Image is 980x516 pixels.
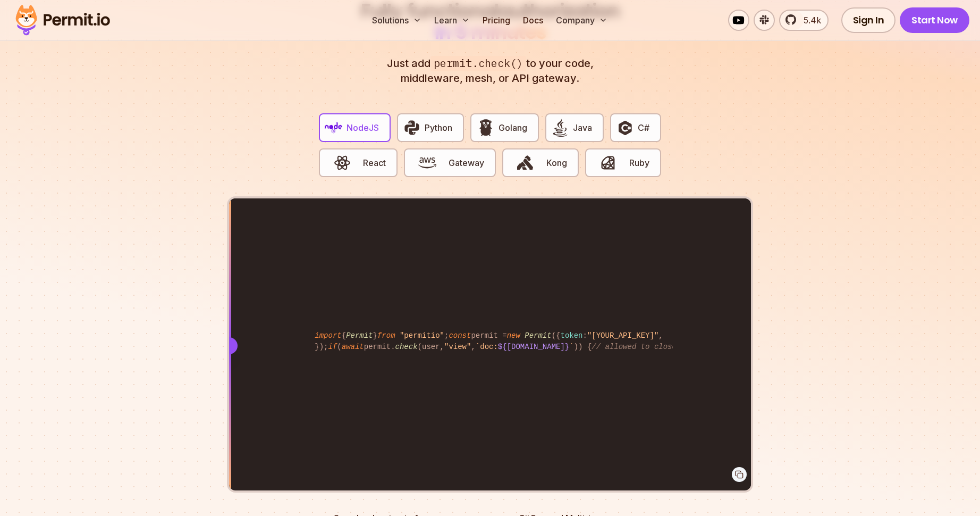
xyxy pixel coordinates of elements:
span: "permitio" [400,331,444,340]
span: check [395,343,418,351]
span: Gateway [449,156,484,169]
a: Pricing [478,10,514,31]
span: Golang [499,121,527,134]
img: Java [551,119,569,137]
span: token [560,331,582,340]
h2: authorization [358,1,622,43]
span: permit.check() [430,56,526,71]
button: Learn [430,10,474,31]
img: Kong [516,154,534,172]
span: "view" [444,343,471,351]
p: Just add to your code, middleware, mesh, or API gateway. [375,56,605,86]
code: { } ; permit = ({ : , }); ( permit. (user, , )) { } [307,322,672,361]
span: Permit [525,331,551,340]
span: Permit [346,331,373,340]
span: const [449,331,471,340]
button: Solutions [368,10,426,31]
img: React [333,154,351,172]
img: Python [403,119,421,137]
span: React [363,156,386,169]
span: Python [425,121,452,134]
img: C# [616,119,634,137]
img: Permit logo [11,2,115,38]
span: // allowed to close issue [592,343,703,351]
span: Kong [546,156,567,169]
span: Ruby [629,156,649,169]
span: if [328,343,337,351]
span: "[YOUR_API_KEY]" [587,331,658,340]
a: Sign In [841,7,896,33]
img: Golang [477,119,495,137]
img: Ruby [599,154,617,172]
img: Gateway [418,154,436,172]
span: new [507,331,520,340]
a: Start Now [900,7,969,33]
span: NodeJS [347,121,379,134]
img: NodeJS [325,119,343,137]
button: Company [552,10,612,31]
span: await [342,343,364,351]
span: import [315,331,341,340]
span: ${[DOMAIN_NAME]} [498,343,569,351]
span: 5.4k [797,14,821,27]
span: from [377,331,395,340]
span: `doc: ` [476,343,574,351]
a: Docs [519,10,547,31]
span: Java [573,121,592,134]
span: C# [638,121,649,134]
a: 5.4k [779,10,829,31]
